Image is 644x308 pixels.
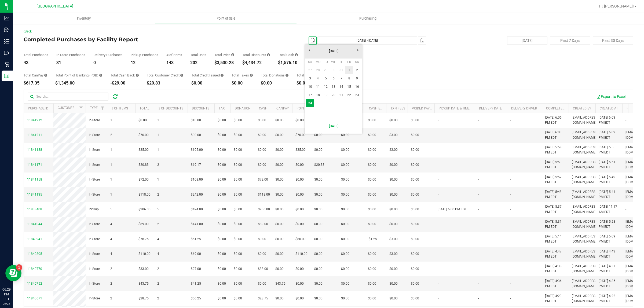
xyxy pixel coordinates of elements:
a: Delivery Date [479,107,502,110]
a: 30 [330,66,338,74]
div: Total Taxes [232,74,253,77]
span: $0.00 [389,162,398,167]
inline-svg: Analytics [4,16,9,21]
span: 1 [110,192,112,197]
span: 11841212 [27,118,42,122]
div: 43 [24,61,48,65]
a: 16 [353,83,361,91]
th: Monday [314,58,322,66]
span: $0.00 [341,133,349,138]
button: Past 30 Days [593,36,633,45]
span: - [625,118,626,123]
i: Sum of the discount values applied to the all purchases in the date range. [267,53,270,57]
span: $72.00 [258,177,268,182]
span: $0.00 [218,118,226,123]
a: [DATE] [305,47,363,55]
span: $3.00 [389,133,398,138]
span: $0.00 [275,118,284,123]
a: 13 [330,83,338,91]
span: Pickup [89,207,99,212]
iframe: Resource center unread badge [16,264,22,271]
span: [DATE] 6:06 PM EDT [545,115,565,125]
span: [DATE] 5:52 PM EDT [545,175,565,185]
span: $0.00 [258,118,266,123]
span: $0.00 [258,162,266,167]
a: Customer [58,106,74,110]
span: 1 [157,133,159,138]
a: Total [140,107,149,110]
th: Saturday [353,58,361,66]
span: - [438,147,438,152]
span: $0.00 [275,192,284,197]
div: $0.00 [261,81,288,85]
span: - [478,177,479,182]
span: 11841211 [27,133,42,137]
span: [EMAIL_ADDRESS][DOMAIN_NAME] [572,130,598,140]
a: Voided Payment [412,107,438,110]
a: Purchasing [297,13,439,24]
span: $0.00 [234,207,242,212]
span: $0.00 [368,118,376,123]
a: 14 [338,83,345,91]
span: $242.00 [191,192,203,197]
i: Sum of the successful, non-voided payments using account credit for all purchases in the date range. [180,74,183,77]
span: $0.00 [389,177,398,182]
span: 11841044 [27,222,42,226]
span: - [510,177,511,182]
i: Sum of the total taxes for all purchases in the date range. [250,74,253,77]
input: Search... [28,93,108,101]
inline-svg: Retail [4,62,9,67]
div: 0 [93,61,123,65]
a: Inventory [13,13,155,24]
div: 12 [131,61,158,65]
span: $0.00 [275,133,284,138]
span: $0.00 [341,207,349,212]
span: $0.00 [275,177,284,182]
span: $0.00 [389,192,398,197]
a: Purchase ID [28,107,48,110]
a: Txn Fees [390,107,405,110]
span: select [309,37,316,44]
span: $0.00 [411,133,419,138]
span: $0.00 [389,118,398,123]
i: Sum of the cash-back amounts from rounded-up electronic payments for all purchases in the date ra... [136,74,139,77]
a: 5 [322,74,330,83]
span: $0.00 [218,147,226,152]
span: $0.00 [411,118,419,123]
span: In-Store [89,192,100,197]
div: -$29.00 [110,81,139,85]
a: 28 [314,66,322,74]
span: [EMAIL_ADDRESS][DOMAIN_NAME] [572,160,598,170]
span: $70.00 [295,133,306,138]
a: 12 [322,83,330,91]
a: Type [90,106,98,110]
a: Cash Back [369,107,387,110]
a: 29 [322,66,330,74]
span: - [510,207,511,212]
span: $0.00 [275,147,284,152]
span: 11840805 [27,252,42,256]
span: 2 [110,133,112,138]
a: 6 [330,74,338,83]
span: $35.00 [295,147,306,152]
span: 11840941 [27,237,42,241]
span: $0.00 [138,118,147,123]
span: $0.00 [411,147,419,152]
h4: Completed Purchases by Facility Report [24,36,227,42]
span: - [478,133,479,138]
span: $0.00 [411,192,419,197]
span: 1 [2,1,4,6]
a: # of Items [111,107,128,110]
span: $0.00 [275,162,284,167]
a: Completed At [546,107,569,110]
span: In-Store [89,177,100,182]
a: Point of Banking (POB) [297,107,335,110]
inline-svg: Inbound [4,27,9,32]
span: [GEOGRAPHIC_DATA] [36,4,73,9]
button: Export to Excel [593,92,629,101]
a: # of Discounts [158,107,183,110]
span: 1 [157,147,159,152]
span: [DATE] 6:00 PM EDT [438,207,467,212]
span: $0.00 [234,147,242,152]
span: $0.00 [341,162,349,167]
